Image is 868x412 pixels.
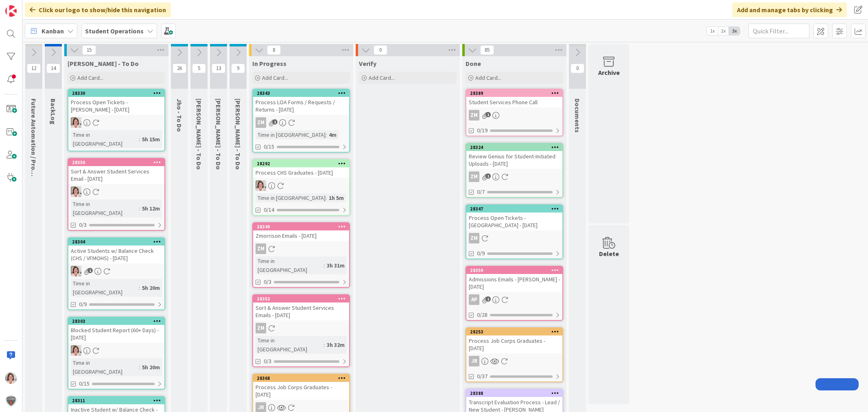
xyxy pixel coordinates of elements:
div: 28349 [257,224,349,230]
span: 1 [485,173,491,179]
img: EW [71,186,81,197]
span: 0/15 [264,142,274,151]
img: EW [71,345,81,356]
div: Active Students w/ Balance Check (CHS / VFMOHS) - [DATE] [68,245,164,263]
div: ZM [253,323,349,333]
img: avatar [5,395,17,407]
div: 28350Sort & Answer Student Services Email - [DATE] [68,159,164,184]
div: ZM [469,110,479,121]
a: 28343Process LOA Forms / Requests / Returns - [DATE]ZMTime in [GEOGRAPHIC_DATA]:4m0/15 [252,89,350,153]
a: 28303Blocked Student Report (60+ Days) - [DATE]EWTime in [GEOGRAPHIC_DATA]:5h 20m0/15 [68,317,165,390]
div: 28347 [470,206,562,212]
div: ZM [253,117,349,128]
div: Process Open Tickets - [GEOGRAPHIC_DATA] - [DATE] [466,213,562,230]
div: 28368 [257,375,349,381]
div: EW [68,345,164,356]
div: Process Job Corps Graduates - [DATE] [466,335,562,353]
div: Time in [GEOGRAPHIC_DATA] [256,336,324,354]
div: 28350 [68,159,164,166]
span: Eric - To Do [214,99,223,170]
div: 28349Zmorrison Emails - [DATE] [253,223,349,241]
div: 5h 20m [140,283,162,292]
div: ZM [256,323,266,333]
span: 0/3 [264,278,271,286]
div: EW [68,117,164,128]
div: Time in [GEOGRAPHIC_DATA] [256,130,326,139]
div: Time in [GEOGRAPHIC_DATA] [71,199,139,217]
div: 28303Blocked Student Report (60+ Days) - [DATE] [68,318,164,343]
div: Zmorrison Emails - [DATE] [253,230,349,241]
span: Future Automation / Process Building [30,99,38,209]
div: 28330 [72,90,164,96]
span: 8 [267,45,281,55]
a: 28350Sort & Answer Student Services Email - [DATE]EWTime in [GEOGRAPHIC_DATA]:5h 12m0/3 [68,158,165,231]
div: EW [68,266,164,276]
div: AP [469,294,479,305]
div: Student Services Phone Call [466,97,562,107]
a: 28349Zmorrison Emails - [DATE]ZMTime in [GEOGRAPHIC_DATA]:3h 31m0/3 [252,222,350,288]
div: Blocked Student Report (60+ Days) - [DATE] [68,325,164,343]
span: Add Card... [77,74,103,81]
div: JR [466,356,562,366]
div: 28253Process Job Corps Graduates - [DATE] [466,328,562,353]
span: Add Card... [262,74,288,81]
div: 28349 [253,223,349,230]
div: ZM [466,233,562,243]
div: 28359 [470,267,562,273]
span: In Progress [252,59,286,68]
div: Process Job Corps Graduates - [DATE] [253,382,349,400]
div: 28292Process CHS Graduates - [DATE] [253,160,349,178]
a: 28292Process CHS Graduates - [DATE]EWTime in [GEOGRAPHIC_DATA]:1h 5m0/14 [252,159,350,216]
div: 28303 [72,318,164,324]
img: EW [71,117,81,128]
span: : [324,340,325,349]
div: 28343 [253,90,349,97]
div: Sort & Answer Student Services Email - [DATE] [68,166,164,184]
a: 28253Process Job Corps Graduates - [DATE]JR0/37 [466,327,563,382]
div: 28347 [466,205,562,213]
div: 28359 [466,267,562,274]
img: EW [71,266,81,276]
div: Archive [598,68,620,77]
div: 28359Admissions Emails - [PERSON_NAME] - [DATE] [466,267,562,292]
div: 28311 [72,398,164,403]
span: Documents [573,99,582,133]
span: 0/28 [477,311,488,319]
div: 5h 20m [140,363,162,372]
span: 2 [272,119,278,125]
div: ZM [466,110,562,121]
span: 0/9 [79,300,87,309]
div: AP [466,294,562,305]
img: EW [256,180,266,191]
span: : [139,135,140,144]
div: 28352 [253,295,349,302]
span: Done [466,59,481,68]
span: Zaida - To Do [195,99,203,170]
span: : [139,204,140,213]
a: 28389Student Services Phone CallZM0/19 [466,89,563,136]
span: Kanban [42,26,64,36]
div: 5h 15m [140,135,162,144]
span: BackLog [49,99,57,125]
div: 4m [327,130,339,139]
a: 28352Sort & Answer Student Services Emails - [DATE]ZMTime in [GEOGRAPHIC_DATA]:3h 32m0/3 [252,294,350,367]
div: Process LOA Forms / Requests / Returns - [DATE] [253,97,349,115]
div: 28292 [253,160,349,167]
div: 28388 [466,390,562,397]
div: 28330Process Open Tickets - [PERSON_NAME] - [DATE] [68,90,164,115]
div: EW [68,186,164,197]
div: Review Genius for Student-Initiated Uploads - [DATE] [466,151,562,169]
div: Process Open Tickets - [PERSON_NAME] - [DATE] [68,97,164,115]
div: 28343Process LOA Forms / Requests / Returns - [DATE] [253,90,349,115]
span: 1x [707,27,718,35]
div: Admissions Emails - [PERSON_NAME] - [DATE] [466,274,562,292]
span: 0/37 [477,372,488,381]
div: 5h 12m [140,204,162,213]
span: 9 [231,64,245,73]
div: 3h 31m [325,261,347,270]
img: EW [5,373,17,384]
span: Verify [359,59,376,68]
div: 3h 32m [325,340,347,349]
div: ZM [256,243,266,254]
div: Process CHS Graduates - [DATE] [253,167,349,178]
